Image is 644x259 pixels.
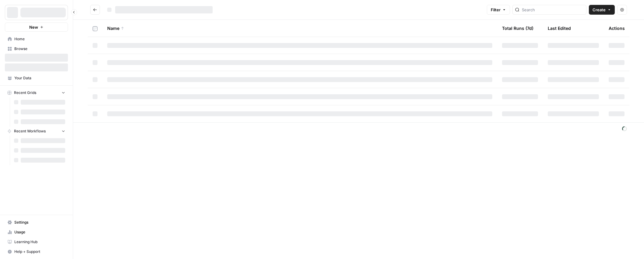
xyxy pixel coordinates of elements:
[107,20,492,37] div: Name
[5,23,68,32] button: New
[589,5,615,15] button: Create
[14,36,65,42] span: Home
[5,73,68,83] a: Your Data
[491,7,501,13] span: Filter
[14,128,46,134] span: Recent Workflows
[487,5,510,15] button: Filter
[14,220,65,225] span: Settings
[5,88,68,97] button: Recent Grids
[5,44,68,54] a: Browse
[14,46,65,52] span: Browse
[14,75,65,81] span: Your Data
[5,247,68,257] button: Help + Support
[502,20,533,37] div: Total Runs (7d)
[5,237,68,247] a: Learning Hub
[29,24,38,30] span: New
[609,20,625,37] div: Actions
[14,249,65,254] span: Help + Support
[5,218,68,227] a: Settings
[5,34,68,44] a: Home
[5,127,68,136] button: Recent Workflows
[593,7,606,13] span: Create
[14,90,36,95] span: Recent Grids
[14,229,65,235] span: Usage
[548,20,571,37] div: Last Edited
[14,239,65,245] span: Learning Hub
[522,7,584,13] input: Search
[5,227,68,237] a: Usage
[90,5,100,15] button: Go back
